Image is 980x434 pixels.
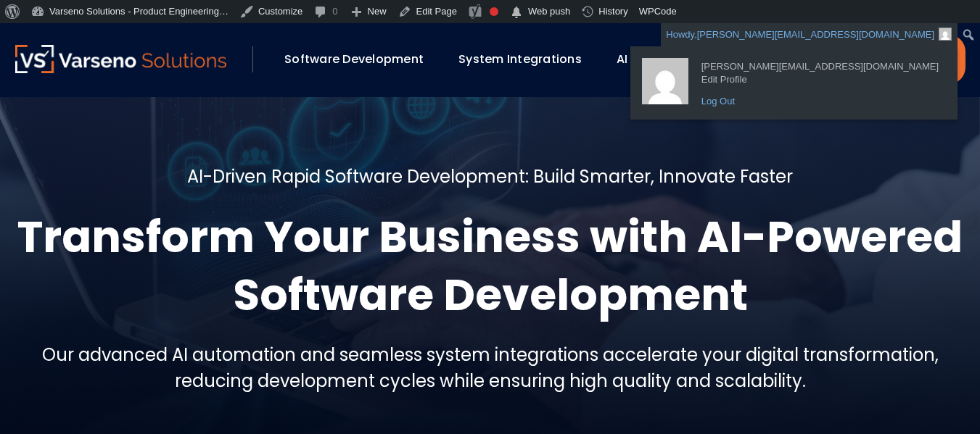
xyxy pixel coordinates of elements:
a: Software Development [284,51,424,67]
div: Needs improvement [490,7,498,16]
a: System Integrations [458,51,582,67]
a: AI Workforce [617,51,694,67]
h5: Our advanced AI automation and seamless system integrations accelerate your digital transformatio... [15,342,965,394]
span: Edit Profile [701,68,939,81]
span: [PERSON_NAME][EMAIL_ADDRESS][DOMAIN_NAME] [697,29,934,40]
ul: Howdy, prathamesh@hooterbux.com [630,46,958,120]
img: Varseno Solutions – Product Engineering & IT Services [15,45,227,73]
span:  [509,2,524,22]
a: Varseno Solutions – Product Engineering & IT Services [15,45,227,74]
h1: Transform Your Business with AI-Powered Software Development [15,208,965,324]
span: [PERSON_NAME][EMAIL_ADDRESS][DOMAIN_NAME] [701,55,939,68]
div: Software Development [277,47,444,72]
a: Log Out [694,92,946,111]
div: AI Workforce [609,47,715,72]
a: Howdy, [661,23,958,46]
div: System Integrations [451,47,602,72]
h5: AI-Driven Rapid Software Development: Build Smarter, Innovate Faster [187,164,793,190]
